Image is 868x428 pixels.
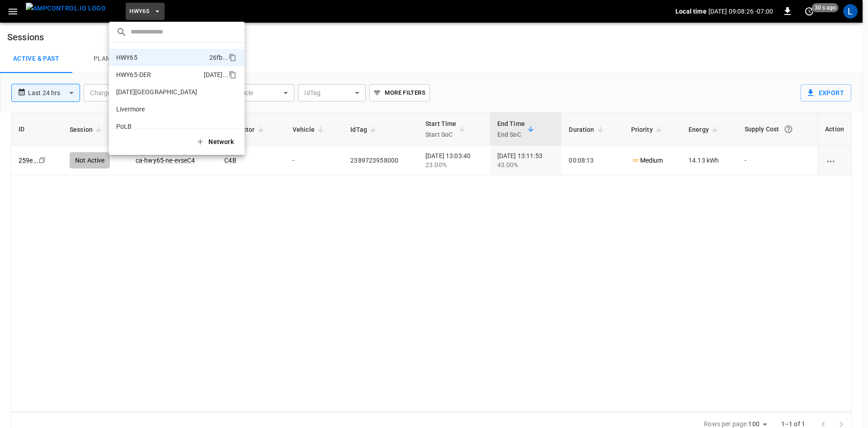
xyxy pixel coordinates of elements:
p: Livermore [116,105,145,114]
p: HWY65-DER [116,70,151,79]
div: copy [228,52,238,63]
div: copy [228,69,238,80]
p: HWY65 [116,53,137,62]
p: [DATE][GEOGRAPHIC_DATA] [116,87,197,96]
p: PoLB [116,122,132,131]
button: Network [190,133,241,151]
